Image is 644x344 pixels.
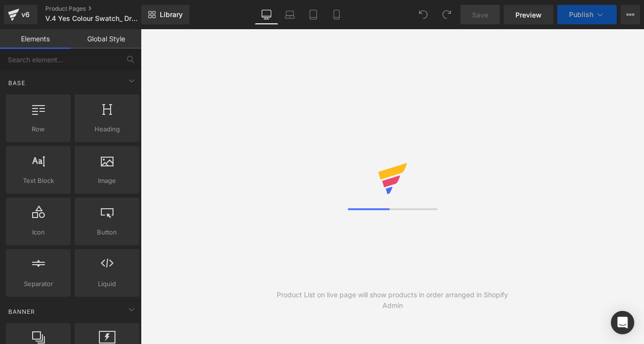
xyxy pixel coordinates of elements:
[7,78,26,88] span: Base
[77,227,136,237] span: Button
[45,15,139,22] span: V.4 Yes Colour Swatch_ Dresses Template
[504,5,553,24] a: Preview
[302,5,325,24] a: Tablet
[9,227,68,237] span: Icon
[472,10,488,20] span: Save
[621,5,640,24] button: More
[4,5,38,24] a: v6
[9,279,68,289] span: Separator
[77,124,136,134] span: Heading
[77,176,136,186] span: Image
[414,5,433,24] button: Undo
[9,176,68,186] span: Text Block
[611,311,634,334] div: Open Intercom Messenger
[266,290,518,311] div: Product List on live page will show products in order arranged in Shopify Admin
[7,307,36,316] span: Banner
[325,5,348,24] a: Mobile
[9,124,68,134] span: Row
[19,8,32,21] div: v6
[437,5,456,24] button: Redo
[255,5,278,24] a: Desktop
[278,5,302,24] a: Laptop
[515,10,542,20] span: Preview
[71,29,141,49] a: Global Style
[569,11,593,18] span: Publish
[141,5,189,24] a: New Library
[77,279,136,289] span: Liquid
[160,10,183,19] span: Library
[45,5,157,13] a: Product Pages
[557,5,617,24] button: Publish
